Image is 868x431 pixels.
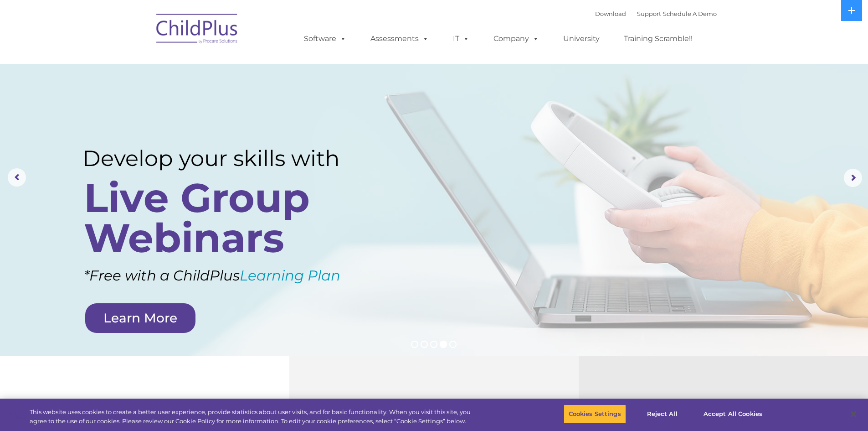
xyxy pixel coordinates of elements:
[84,178,366,258] rs-layer: Live Group Webinars
[30,408,478,426] div: This website uses cookies to create a better user experience, provide statistics about user visit...
[127,98,165,104] span: Phone number
[699,405,767,424] button: Accept All Cookies
[564,405,626,424] button: Cookies Settings
[595,10,717,17] font: |
[295,30,355,48] a: Software
[361,30,438,48] a: Assessments
[663,10,717,17] a: Schedule A Demo
[615,30,702,48] a: Training Scramble!!
[444,30,478,48] a: IT
[484,30,548,48] a: Company
[595,10,626,17] a: Download
[634,405,691,424] button: Reject All
[843,404,863,424] button: Close
[127,60,154,67] span: Last name
[637,10,661,17] a: Support
[82,145,370,171] rs-layer: Develop your skills with
[240,267,340,284] a: Learning Plan
[84,263,390,289] rs-layer: *Free with a ChildPlus
[554,30,609,48] a: University
[152,7,243,53] img: ChildPlus by Procare Solutions
[85,303,195,333] a: Learn More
